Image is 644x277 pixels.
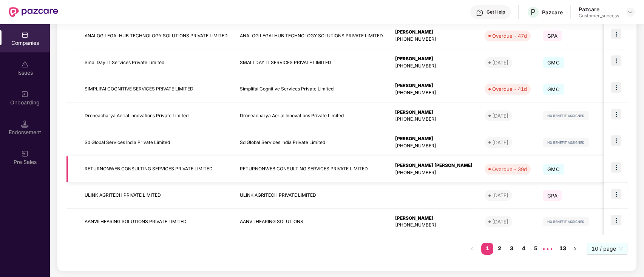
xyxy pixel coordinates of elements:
[481,243,493,255] li: 1
[79,209,234,236] td: AANVII HEARING SOLUTIONS PRIVATE LIMITED
[395,29,473,36] div: [PERSON_NAME]
[234,156,389,183] td: RETURNONWEB CONSULTING SERVICES PRIVATE LIMITED
[543,111,589,120] img: svg+xml;base64,PHN2ZyB4bWxucz0iaHR0cDovL3d3dy53My5vcmcvMjAwMC9zdmciIHdpZHRoPSIxMjIiIGhlaWdodD0iMj...
[395,36,473,43] div: [PHONE_NUMBER]
[234,49,389,76] td: SMALLDAY IT SERVICES PRIVATE LIMITED
[234,76,389,103] td: Simplifai Cognitive Services Private Limited
[79,129,234,156] td: Sd Global Services India Private Limited
[395,169,473,176] div: [PHONE_NUMBER]
[9,7,58,17] img: New Pazcare Logo
[79,156,234,183] td: RETURNONWEB CONSULTING SERVICES PRIVATE LIMITED
[611,29,621,39] img: icon
[234,23,389,49] td: ANALOG LEGALHUB TECHNOLOGY SOLUTIONS PRIVATE LIMITED
[492,139,508,146] div: [DATE]
[395,215,473,222] div: [PERSON_NAME]
[543,164,564,174] span: GMC
[395,109,473,116] div: [PERSON_NAME]
[234,129,389,156] td: Sd Global Services India Private Limited
[543,31,562,41] span: GPA
[395,162,473,169] div: [PERSON_NAME] [PERSON_NAME]
[21,61,29,68] img: svg+xml;base64,PHN2ZyBpZD0iSXNzdWVzX2Rpc2FibGVkIiB4bWxucz0iaHR0cDovL3d3dy53My5vcmcvMjAwMC9zdmciIH...
[21,90,29,98] img: svg+xml;base64,PHN2ZyB3aWR0aD0iMjAiIGhlaWdodD0iMjAiIHZpZXdCb3g9IjAgMCAyMCAyMCIgZmlsbD0ibm9uZSIgeG...
[21,31,29,38] img: svg+xml;base64,PHN2ZyBpZD0iQ29tcGFuaWVzIiB4bWxucz0iaHR0cDovL3d3dy53My5vcmcvMjAwMC9zdmciIHdpZHRoPS...
[543,217,589,226] img: svg+xml;base64,PHN2ZyB4bWxucz0iaHR0cDovL3d3dy53My5vcmcvMjAwMC9zdmciIHdpZHRoPSIxMjIiIGhlaWdodD0iMj...
[627,9,633,15] img: svg+xml;base64,PHN2ZyBpZD0iRHJvcGRvd24tMzJ4MzIiIHhtbG5zPSJodHRwOi8vd3d3LnczLm9yZy8yMDAwL3N2ZyIgd2...
[517,243,530,255] li: 4
[542,243,554,255] li: Next 5 Pages
[587,243,627,255] div: Page Size
[557,243,569,254] a: 13
[492,165,527,173] div: Overdue - 39d
[395,142,473,150] div: [PHONE_NUMBER]
[79,49,234,76] td: SmallDay IT Services Private Limited
[505,243,517,254] a: 3
[79,76,234,103] td: SIMPLIFAI COGNITIVE SERVICES PRIVATE LIMITED
[234,103,389,130] td: Droneacharya Aerial Innovations Private Limited
[611,215,621,225] img: icon
[543,84,564,95] span: GMC
[481,243,493,254] a: 1
[611,162,621,173] img: icon
[492,59,508,66] div: [DATE]
[531,8,536,17] span: P
[543,138,589,147] img: svg+xml;base64,PHN2ZyB4bWxucz0iaHR0cDovL3d3dy53My5vcmcvMjAwMC9zdmciIHdpZHRoPSIxMjIiIGhlaWdodD0iMj...
[573,246,577,251] span: right
[542,9,563,16] div: Pazcare
[611,109,621,119] img: icon
[492,112,508,119] div: [DATE]
[234,209,389,236] td: AANVII HEARING SOLUTIONS
[543,57,564,68] span: GMC
[395,55,473,63] div: [PERSON_NAME]
[395,89,473,96] div: [PHONE_NUMBER]
[542,243,554,255] span: •••
[79,103,234,130] td: Droneacharya Aerial Innovations Private Limited
[591,243,623,254] span: 10 / page
[530,243,542,255] li: 5
[79,23,234,49] td: ANALOG LEGALHUB TECHNOLOGY SOLUTIONS PRIVATE LIMITED
[611,82,621,93] img: icon
[395,63,473,70] div: [PHONE_NUMBER]
[466,243,478,255] li: Previous Page
[466,243,478,255] button: left
[470,246,474,251] span: left
[492,32,527,40] div: Overdue - 47d
[492,218,508,225] div: [DATE]
[579,13,619,19] div: Customer_success
[395,82,473,89] div: [PERSON_NAME]
[486,9,505,15] div: Get Help
[611,55,621,66] img: icon
[505,243,517,255] li: 3
[492,191,508,199] div: [DATE]
[395,116,473,123] div: [PHONE_NUMBER]
[476,9,483,17] img: svg+xml;base64,PHN2ZyBpZD0iSGVscC0zMngzMiIgeG1sbnM9Imh0dHA6Ly93d3cudzMub3JnLzIwMDAvc3ZnIiB3aWR0aD...
[79,183,234,209] td: ULINK AGRITECH PRIVATE LIMITED
[493,243,505,254] a: 2
[21,150,29,158] img: svg+xml;base64,PHN2ZyB3aWR0aD0iMjAiIGhlaWdodD0iMjAiIHZpZXdCb3g9IjAgMCAyMCAyMCIgZmlsbD0ibm9uZSIgeG...
[569,243,581,255] li: Next Page
[21,120,29,128] img: svg+xml;base64,PHN2ZyB3aWR0aD0iMTQuNSIgaGVpZ2h0PSIxNC41IiB2aWV3Qm94PSIwIDAgMTYgMTYiIGZpbGw9Im5vbm...
[493,243,505,255] li: 2
[517,243,530,254] a: 4
[569,243,581,255] button: right
[543,190,562,201] span: GPA
[395,222,473,229] div: [PHONE_NUMBER]
[492,85,527,93] div: Overdue - 41d
[530,243,542,254] a: 5
[557,243,569,255] li: 13
[234,183,389,209] td: ULINK AGRITECH PRIVATE LIMITED
[611,189,621,199] img: icon
[395,135,473,142] div: [PERSON_NAME]
[611,135,621,146] img: icon
[579,6,619,13] div: Pazcare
